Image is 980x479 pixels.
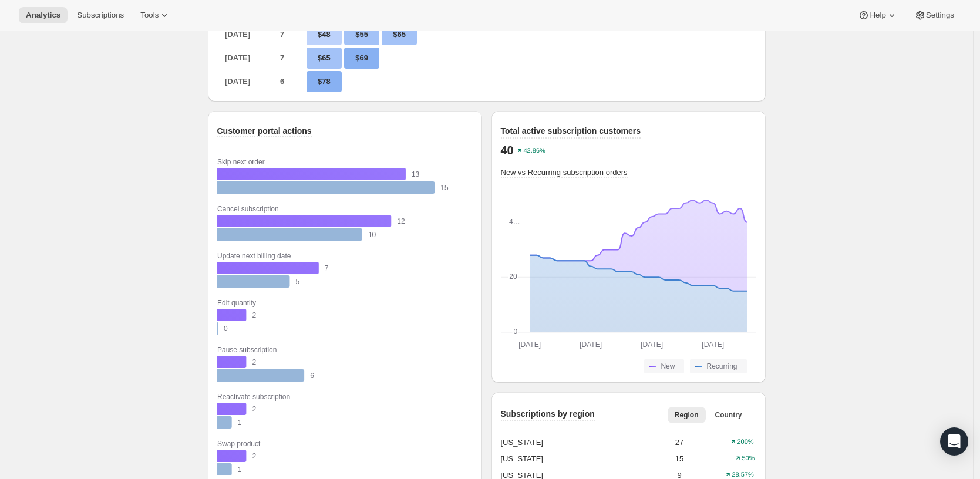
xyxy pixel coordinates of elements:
[654,437,705,448] div: 27
[217,152,463,199] g: Skip next order: Current 13, Past 15
[742,455,755,462] text: 50%
[19,7,68,23] button: Analytics
[509,272,517,281] text: 20
[140,11,159,20] span: Tools
[851,7,904,23] button: Help
[217,293,463,340] g: Edit quantity: Current 2, Past 0
[217,387,463,434] g: Reactivate subscription: Current 2, Past 1
[501,453,654,465] div: [US_STATE]
[262,24,303,45] p: 7
[217,156,277,168] div: Skip next order
[382,24,417,45] p: $65
[217,203,292,215] div: Cancel subscription
[217,71,258,92] p: [DATE]
[217,261,347,275] rect: Current 7
[732,471,754,478] text: 28.57%
[217,340,463,387] g: Pause subscription: Current 2, Past 6
[715,410,742,420] span: Country
[217,181,463,194] rect: Past 15
[702,340,724,349] text: [DATE]
[706,362,737,371] span: Recurring
[509,218,520,226] text: 4…
[501,437,654,448] div: [US_STATE]
[217,24,258,45] p: [DATE]
[217,250,305,262] div: Update next billing date
[217,275,318,288] rect: Past 5
[217,167,434,181] rect: Current 13
[737,438,753,446] text: 200%
[524,147,546,154] text: 42.86%
[641,340,663,349] text: [DATE]
[675,410,699,420] span: Region
[217,126,312,136] span: Customer portal actions
[217,48,258,69] p: [DATE]
[690,359,746,373] button: Recurring
[217,308,274,322] rect: Current 2
[262,48,303,69] p: 7
[501,409,595,419] span: Subscriptions by region
[217,246,463,293] g: Update next billing date: Current 7, Past 5
[907,7,961,23] button: Settings
[217,391,304,403] div: Reactivate subscription
[501,143,514,157] p: 40
[262,71,303,92] p: 6
[217,402,274,416] rect: Current 2
[217,449,274,463] rect: Current 2
[217,463,260,476] rect: Past 1
[661,362,675,371] span: New
[307,71,342,92] p: $78
[501,168,628,177] span: New vs Recurring subscription orders
[307,48,342,69] p: $65
[654,453,705,465] div: 15
[344,24,379,45] p: $55
[70,7,131,23] button: Subscriptions
[217,297,268,309] div: Edit quantity
[940,427,968,456] div: Open Intercom Messenger
[501,126,641,136] span: Total active subscription customers
[217,344,289,356] div: Pause subscription
[926,11,954,20] span: Settings
[870,11,885,20] span: Help
[580,340,602,349] text: [DATE]
[644,359,684,373] button: New
[307,24,342,45] p: $48
[513,328,517,336] text: 0
[217,322,246,335] rect: Past 0
[344,48,379,69] p: $69
[518,340,541,349] text: [DATE]
[217,214,419,228] rect: Current 12
[217,355,274,369] rect: Current 2
[26,11,60,20] span: Analytics
[217,438,272,450] div: Swap product
[217,369,332,382] rect: Past 6
[217,228,390,241] rect: Past 10
[217,416,260,429] rect: Past 1
[133,7,177,23] button: Tools
[77,11,124,20] span: Subscriptions
[217,199,463,246] g: Cancel subscription: Current 12, Past 10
